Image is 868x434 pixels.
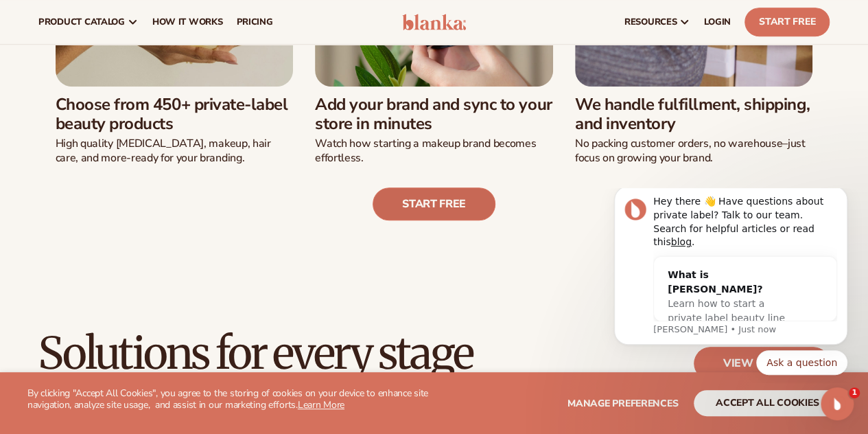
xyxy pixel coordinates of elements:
[60,7,244,60] div: Hey there 👋 Have questions about private label? Talk to our team. Search for helpful articles or ...
[298,398,344,411] a: Learn More
[849,387,860,398] span: 1
[27,388,434,411] p: By clicking "Accept All Cookies", you agree to the storing of cookies on your device to enhance s...
[152,16,223,27] span: How It Works
[624,16,677,27] span: resources
[56,95,294,135] h3: Choose from 450+ private-label beauty products
[60,135,244,148] p: Message from Lee, sent Just now
[56,137,294,165] p: High quality [MEDICAL_DATA], makeup, hair care, and more-ready for your branding.
[373,187,495,220] a: Start free
[31,10,53,32] img: Profile image for Lee
[567,390,678,416] button: Manage preferences
[402,14,467,30] img: logo
[704,16,731,27] span: LOGIN
[594,188,868,383] iframe: Intercom notifications message
[38,16,125,27] span: product catalog
[315,95,553,135] h3: Add your brand and sync to your store in minutes
[60,69,215,163] div: What is [PERSON_NAME]?Learn how to start a private label beauty line with [PERSON_NAME]
[60,7,244,133] div: Message content
[236,16,272,27] span: pricing
[21,162,254,187] div: Quick reply options
[821,387,854,420] iframe: Intercom live chat
[315,137,553,165] p: Watch how starting a makeup brand becomes effortless.
[575,95,813,135] h3: We handle fulfillment, shipping, and inventory
[163,162,254,187] button: Quick reply: Ask a question
[38,330,473,376] h2: Solutions for every stage
[575,137,813,165] p: No packing customer orders, no warehouse–just focus on growing your brand.
[744,8,830,36] a: Start Free
[74,80,202,108] div: What is [PERSON_NAME]?
[78,48,98,59] a: blog
[74,110,191,150] span: Learn how to start a private label beauty line with [PERSON_NAME]
[694,390,841,416] button: accept all cookies
[567,397,678,410] span: Manage preferences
